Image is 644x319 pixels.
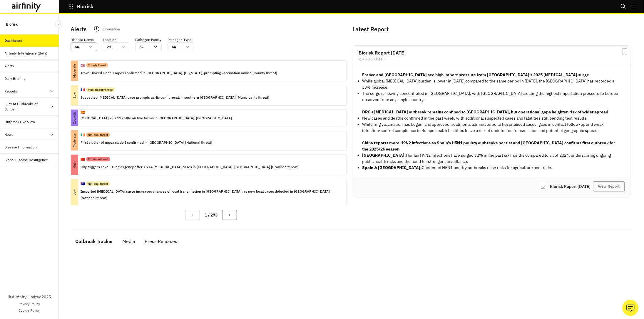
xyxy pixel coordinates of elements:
strong: France and [GEOGRAPHIC_DATA] see high import pressure from [GEOGRAPHIC_DATA]’s 2025 [MEDICAL_DATA... [362,72,589,77]
p: County threat [88,63,106,67]
p: 1 / 273 [205,212,218,218]
p: Zoonotic [66,114,83,122]
button: Biorisk [68,1,94,11]
button: Close Sidebar [55,20,63,28]
p: 🇦🇺 [81,181,85,186]
p: Imported [MEDICAL_DATA] surge increases chances of local transmission in [GEOGRAPHIC_DATA], as ne... [81,188,342,201]
p: While global [MEDICAL_DATA] burden is lower in [DATE] compared to the same period in [DATE], the ... [362,78,622,90]
h2: Biorisk Report [DATE] [359,50,625,55]
div: Daily Briefing [5,76,26,81]
div: Disease Information [5,145,37,150]
div: Media [122,237,135,246]
p: Continued H5N1 poultry outbreaks raise risks for agriculture and trade. [362,165,622,171]
p: Alerts [71,25,87,34]
p: Latest Report [353,25,630,34]
div: Global Disease Resurgence [5,157,48,163]
p: High [64,161,85,168]
p: [MEDICAL_DATA] kills 11 cattle on two farms in [GEOGRAPHIC_DATA], [GEOGRAPHIC_DATA] [81,115,232,121]
button: Next Page [222,210,237,220]
div: Press Releases [145,237,177,246]
button: Search [620,1,626,11]
p: National threat [88,133,108,137]
div: News [5,132,14,137]
p: Moderate [64,137,85,144]
strong: DRC’s [MEDICAL_DATA] outbreak remains confined to [GEOGRAPHIC_DATA], but operational gaps heighte... [362,109,609,115]
p: 🇪🇸 [81,110,85,115]
p: Travel-linked clade I mpox confirmed in [GEOGRAPHIC_DATA], [US_STATE], prompting vaccination advi... [81,70,277,76]
p: Suspected [MEDICAL_DATA] case prompts garlic confit recall in southern [GEOGRAPHIC_DATA] [Municip... [81,94,269,101]
button: Ask our analysts [623,300,639,316]
p: The surge is heavily concentrated in [GEOGRAPHIC_DATA], with [GEOGRAPHIC_DATA] creating the highe... [362,90,622,103]
p: New cases and deaths confirmed in the past week, with additional suspected cases and fatalities s... [362,115,622,121]
strong: Spain & [GEOGRAPHIC_DATA]: [362,165,422,170]
div: Outbreak Overview [5,119,35,125]
div: Airfinity Intelligence (Beta) [5,51,48,56]
p: 🇫🇷 [81,87,85,92]
p: Pathogen Family : [135,37,163,42]
div: Dashboard [5,38,23,43]
div: Reports [5,89,17,94]
p: Province threat [88,157,108,161]
p: Location : [103,37,118,42]
p: Biorisk Report [DATE] [550,184,593,189]
p: City triggers Level III emergency after 1,714 [MEDICAL_DATA] cases in [GEOGRAPHIC_DATA], [GEOGRAP... [81,164,299,170]
p: Low [61,189,88,196]
div: Alerts [5,63,14,69]
p: Moderate [64,67,85,75]
p: While ring vaccination has begun, and approved treatments administered to hospitalised cases, gap... [362,121,622,134]
p: Biorisk [77,4,94,9]
p: © Airfinity Limited 2025 [8,294,51,300]
p: National threat [88,181,108,186]
p: 🇺🇸 [81,63,85,68]
button: View Report [593,181,625,191]
div: Current Outbreaks of Concern [5,101,49,112]
a: Privacy Policy [19,301,40,307]
div: Outbreak Tracker [75,237,113,246]
strong: [GEOGRAPHIC_DATA]: [362,153,406,158]
p: Information [101,26,120,34]
a: Cookie Policy [19,308,40,313]
p: Disease Name : [71,37,94,42]
p: Biorisk [6,19,18,30]
svg: Bookmark Report [621,48,628,55]
p: Pathogen Type : [168,37,193,42]
p: Low [64,92,85,99]
div: Posted on [DATE] [359,57,625,61]
button: Previous Page [185,210,200,220]
p: Human H9N2 infections have surged 72% in the past six months compared to all of 2024, underscorin... [362,152,622,165]
p: Municipality threat [88,87,113,92]
strong: China reports more H9N2 infections as Spain’s H5N1 poultry outbreaks persist and [GEOGRAPHIC_DATA... [362,140,615,152]
p: 🇨🇳 [81,157,85,162]
p: 🇮🇪 [81,132,85,138]
p: First cluster of mpox clade I confirmed in [GEOGRAPHIC_DATA] [National threat] [81,139,212,146]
